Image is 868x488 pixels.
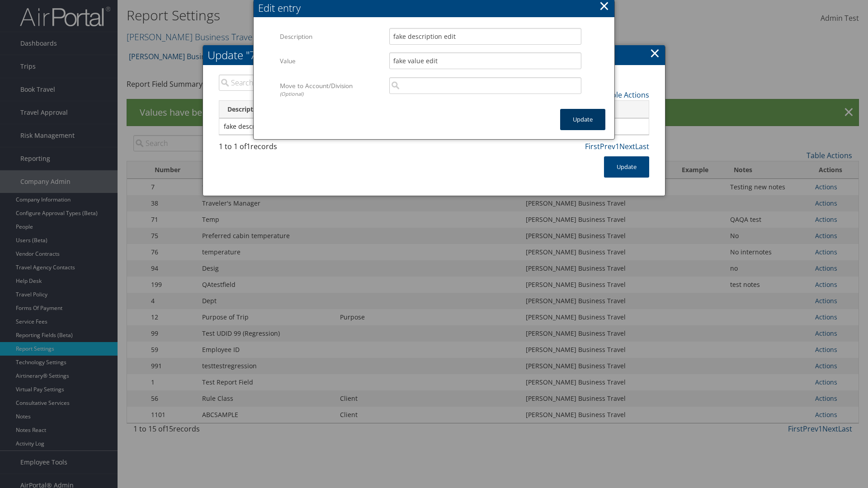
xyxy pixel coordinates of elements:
span: 1 [246,141,250,151]
td: fake description edit [219,118,335,135]
button: Update [604,156,649,178]
label: Description [280,28,382,45]
div: (Optional) [280,90,382,98]
label: Move to Account/Division [280,77,382,102]
th: Description: activate to sort column descending [219,101,335,118]
a: Last [635,141,649,151]
button: Update [560,109,605,130]
a: × [650,44,660,62]
a: Table Actions [604,90,649,100]
label: Value [280,52,382,70]
a: Next [619,141,635,151]
a: 1 [615,141,619,151]
a: Prev [600,141,615,151]
div: 1 to 1 of records [219,141,316,156]
h2: Update "7: test" Values [203,45,665,65]
input: Search [219,75,316,91]
a: First [585,141,600,151]
div: Edit entry [258,1,614,15]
